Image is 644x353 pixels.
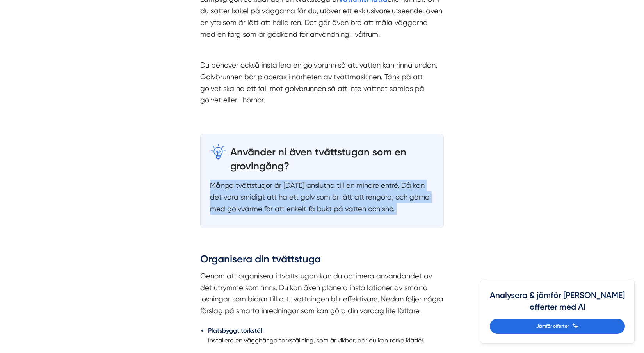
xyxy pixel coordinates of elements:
[536,323,569,330] span: Jämför offerter
[200,59,444,106] p: Du behöver också installera en golvbrunn så att vatten kan rinna undan. Golvbrunnen bör placeras ...
[230,144,434,174] h3: Använder ni även tvättstugan som en grovingång?
[210,180,434,214] p: Många tvättstugor är [DATE] anslutna till en mindre entré. Då kan det vara smidigt att ha ett gol...
[490,319,625,334] a: Jämför offerter
[208,326,444,346] li: Installera en vägghängd torkställning, som är vikbar, där du kan torka kläder.
[200,270,444,317] p: Genom att organisera i tvättstugan kan du optimera användandet av det utrymme som finns. Du kan ä...
[200,252,444,270] h3: Organisera din tvättstuga
[490,289,625,319] h4: Analysera & jämför [PERSON_NAME] offerter med AI
[208,327,264,334] strong: Platsbyggt torkställ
